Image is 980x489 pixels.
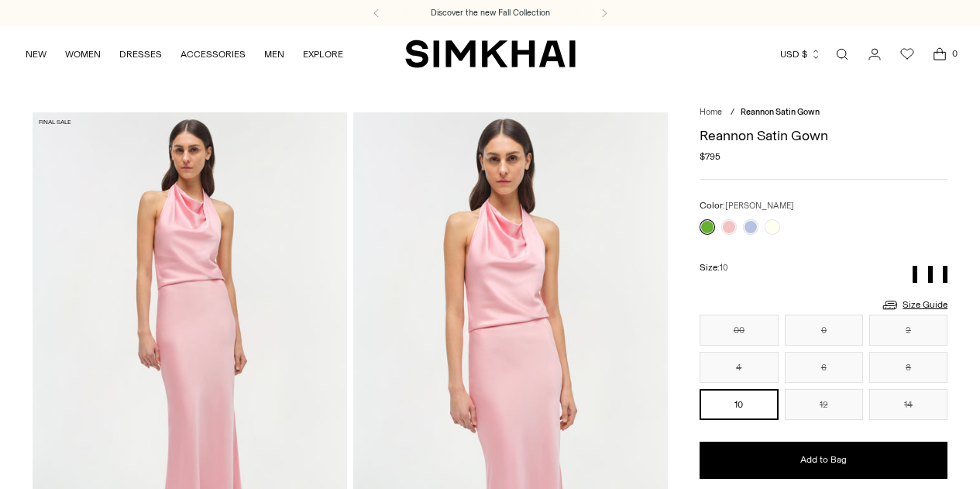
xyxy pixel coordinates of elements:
a: Size Guide [881,295,947,315]
a: MEN [264,37,284,71]
button: 10 [700,389,778,420]
a: Home [700,107,722,117]
button: 6 [785,352,863,383]
span: Reannon Satin Gown [741,107,820,117]
button: 14 [869,389,947,420]
a: SIMKHAI [405,39,576,69]
button: 12 [785,389,863,420]
a: Wishlist [892,39,923,70]
a: ACCESSORIES [181,37,246,71]
a: Open cart modal [924,39,955,70]
button: 00 [700,315,778,346]
button: Add to Bag [700,442,947,479]
span: [PERSON_NAME] [725,201,794,211]
button: 2 [869,315,947,346]
a: Open search modal [827,39,858,70]
a: Go to the account page [859,39,890,70]
a: WOMEN [65,37,101,71]
a: NEW [26,37,46,71]
label: Color: [700,198,794,213]
span: 0 [947,46,961,60]
span: 10 [720,263,728,273]
a: Discover the new Fall Collection [431,7,550,19]
a: EXPLORE [303,37,343,71]
nav: breadcrumbs [700,106,947,119]
h1: Reannon Satin Gown [700,129,947,143]
button: 8 [869,352,947,383]
label: Size: [700,260,728,275]
div: / [731,106,734,119]
a: DRESSES [119,37,162,71]
span: $795 [700,150,720,164]
button: USD $ [780,37,821,71]
button: 4 [700,352,778,383]
button: 0 [785,315,863,346]
span: Add to Bag [800,453,847,467]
